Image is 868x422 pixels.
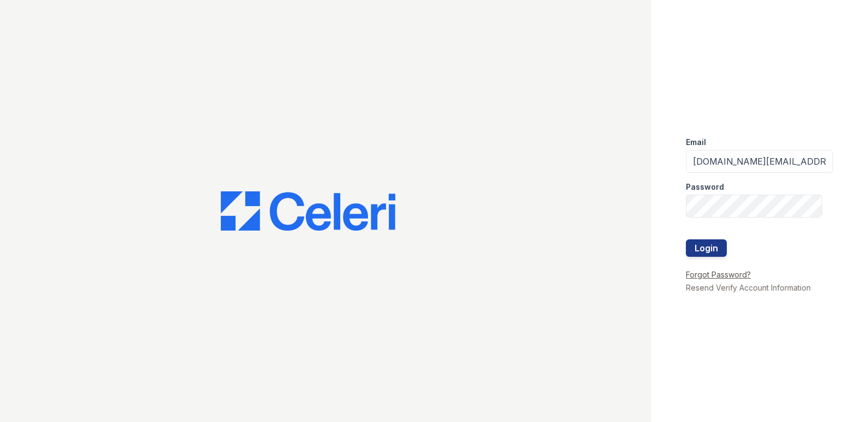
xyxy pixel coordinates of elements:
[686,239,727,257] button: Login
[686,283,811,292] a: Resend Verify Account Information
[221,191,395,231] img: CE_Logo_Blue-a8612792a0a2168367f1c8372b55b34899dd931a85d93a1a3d3e32e68fde9ad4.png
[686,182,724,192] label: Password
[686,137,706,148] label: Email
[686,270,751,279] a: Forgot Password?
